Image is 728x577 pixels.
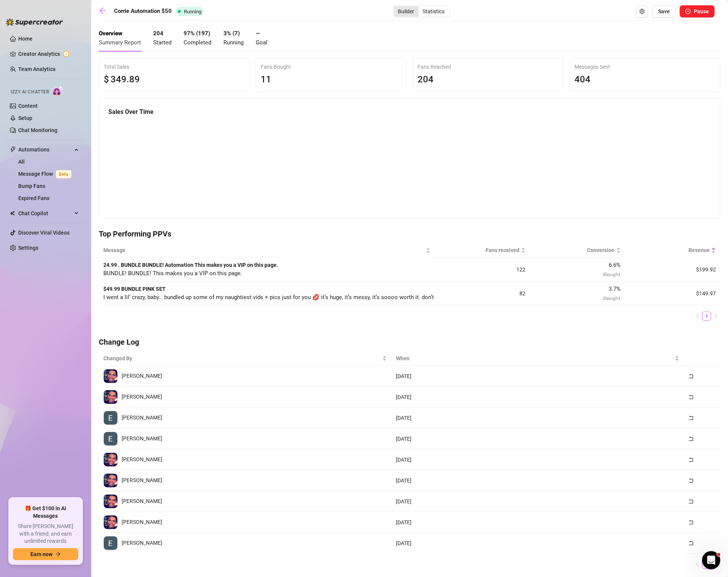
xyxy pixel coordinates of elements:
span: setting [639,9,645,14]
a: Bump Fans [18,183,45,189]
td: [DATE] [391,408,684,429]
span: 11 [261,74,271,85]
button: right [711,312,720,321]
span: rollback [688,436,694,441]
li: 1 [702,312,711,321]
span: 3.7 % [609,285,621,292]
span: Earn now [30,551,52,557]
td: $149.97 [625,282,720,306]
span: rollback [688,478,694,483]
img: Jay Richardson [104,516,117,529]
strong: Overview [99,30,122,37]
button: Earn nowarrow-right [13,548,78,560]
td: [DATE] [391,429,684,449]
span: Running [223,39,244,46]
span: Message [103,246,424,254]
a: Expired Fans [18,195,49,201]
span: Share [PERSON_NAME] with a friend, and earn unlimited rewards [13,523,78,545]
span: rollback [688,520,694,525]
span: Fans received [440,246,519,254]
span: [PERSON_NAME] [122,435,162,441]
div: Fans Reached [418,63,559,71]
img: AI Chatter [52,85,64,96]
span: 6.6 % [609,262,621,268]
span: 349 [111,74,127,85]
img: Jay Richardson [104,369,117,383]
span: left [695,562,700,567]
img: Chat Copilot [10,211,15,216]
strong: $49.99 BUNDLE PINK SET [103,286,166,292]
li: Previous Page [693,560,702,569]
span: Beta [56,170,71,178]
span: 204 [418,74,434,85]
img: logo-BBDzfeDw.svg [6,18,63,26]
img: Eirene Cartujano [104,411,117,425]
span: Conversion [535,246,614,254]
span: [PERSON_NAME] [122,394,162,400]
li: Next Page [711,312,720,321]
span: Izzy AI Chatter [11,88,49,96]
h4: Top Performing PPVs [99,229,720,239]
span: arrow-left [99,7,106,14]
td: 82 [435,282,530,306]
a: Setup [18,115,32,121]
span: [PERSON_NAME] [122,456,162,462]
a: Discover Viral Videos [18,230,70,236]
h5: Sales Over Time [108,107,711,117]
a: Creator Analytics exclamation-circle [18,48,79,60]
button: Open Exit Rules [636,5,648,17]
th: Fans received [435,243,530,258]
img: Jay Richardson [104,495,117,508]
li: Previous Page [693,312,702,321]
span: 🎁 Get $100 in AI Messages [13,505,78,520]
span: [PERSON_NAME] [122,415,162,421]
span: [PERSON_NAME] [122,540,162,546]
div: Messages Sent [574,63,715,71]
button: left [693,560,702,569]
span: .89 [127,74,140,85]
td: 122 [435,258,530,282]
img: Jay Richardson [104,453,117,467]
td: $199.92 [625,258,720,282]
th: When [391,351,684,366]
button: Save Flow [652,5,676,17]
td: [DATE] [391,491,684,512]
iframe: Intercom live chat [702,551,720,569]
h4: Change Log [99,337,720,347]
span: [PERSON_NAME] [122,373,162,379]
span: Changed By [103,354,381,363]
span: rollback [688,415,694,421]
span: rollback [688,499,694,504]
span: Pause [694,8,709,14]
span: Save [658,8,670,14]
span: Revenue [630,246,710,254]
a: Chat Monitoring [18,127,57,133]
th: Revenue [625,243,720,258]
span: arrow-right [55,552,61,557]
td: [DATE] [391,512,684,533]
div: segmented control [393,5,450,17]
a: Content [18,103,38,109]
strong: Corrie Automation $50 [114,8,172,14]
td: [DATE] [391,533,684,554]
strong: — [256,30,260,37]
span: rollback [688,374,694,379]
span: When [396,354,673,363]
td: [DATE] [391,366,684,387]
span: rollback [688,541,694,546]
span: Goal [256,39,267,46]
a: Message FlowBeta [18,171,74,177]
td: [DATE] [391,470,684,491]
span: Started [153,39,171,46]
span: $ [104,73,109,87]
div: Statistics [419,6,449,17]
button: left [693,312,702,321]
strong: 204 [153,30,163,37]
img: Jay Richardson [104,390,117,404]
span: [PERSON_NAME] [122,519,162,525]
a: Home [18,36,33,42]
span: 3 bought [603,295,620,301]
span: BUNDLE! BUNDLE! This makes you a VIP on this page. [103,270,242,277]
div: Fans Bought [261,63,402,71]
td: [DATE] [391,387,684,408]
